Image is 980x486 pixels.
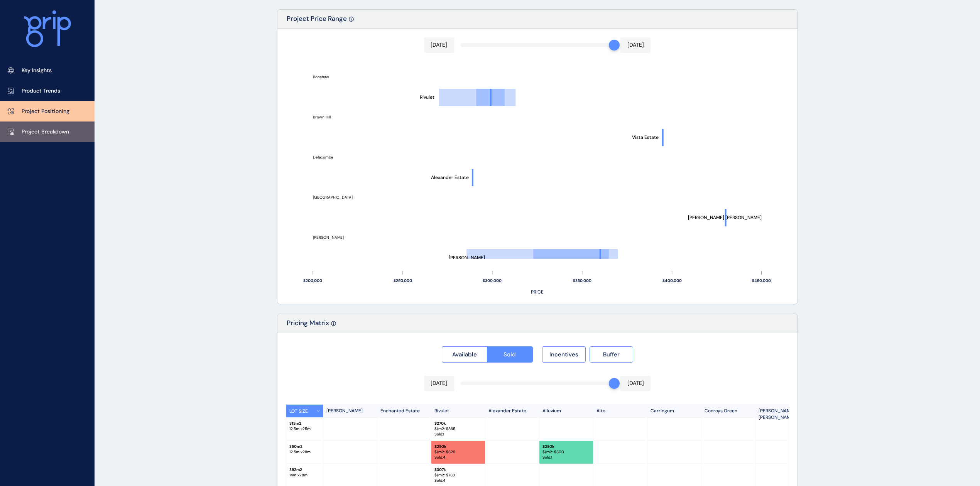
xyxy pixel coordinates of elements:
[701,405,755,417] p: Conroys Green
[449,255,485,261] text: [PERSON_NAME]
[289,444,320,449] p: 350 m2
[420,94,434,101] text: Rivulet
[483,278,502,283] text: $300,000
[542,449,590,455] p: $/m2: $ 800
[632,135,659,141] text: Vista Estate
[539,405,593,417] p: Alluvium
[313,235,344,240] text: [PERSON_NAME]
[434,421,482,426] p: $ 270k
[22,128,69,136] p: Project Breakdown
[287,14,347,29] p: Project Price Range
[434,455,482,460] p: Sold : 4
[434,472,482,478] p: $/m2: $ 783
[590,346,633,363] button: Buffer
[323,405,377,417] p: [PERSON_NAME]
[289,467,320,472] p: 392 m2
[752,278,771,283] text: $450,000
[755,405,809,417] p: [PERSON_NAME] [PERSON_NAME]
[287,319,329,333] p: Pricing Matrix
[487,346,533,363] button: Sold
[627,41,644,49] p: [DATE]
[662,278,682,283] text: $400,000
[431,41,447,49] p: [DATE]
[431,405,485,417] p: Rivulet
[303,278,322,283] text: $200,000
[22,67,52,74] p: Key Insights
[394,278,412,283] text: $250,000
[286,405,323,417] button: LOT SIZE
[549,351,578,358] span: Incentives
[289,421,320,426] p: 313 m2
[22,87,60,95] p: Product Trends
[431,175,469,181] text: Alexander Estate
[452,351,477,358] span: Available
[313,74,329,79] text: Bonshaw
[434,426,482,432] p: $/m2: $ 865
[289,449,320,455] p: 12.5 m x 28 m
[313,115,331,120] text: Brown Hill
[434,467,482,472] p: $ 307k
[485,405,539,417] p: Alexander Estate
[377,405,431,417] p: Enchanted Estate
[504,351,516,358] span: Sold
[434,444,482,449] p: $ 290k
[313,195,353,200] text: [GEOGRAPHIC_DATA]
[22,108,69,115] p: Project Positioning
[542,444,590,449] p: $ 280k
[434,478,482,483] p: Sold : 4
[542,346,586,363] button: Incentives
[593,405,647,417] p: Alto
[313,155,333,160] text: Delacombe
[647,405,701,417] p: Carringum
[573,278,591,283] text: $350,000
[531,289,544,295] text: PRICE
[434,432,482,437] p: Sold : 1
[289,426,320,432] p: 12.5 m x 25 m
[289,472,320,478] p: 14 m x 28 m
[542,455,590,460] p: Sold : 1
[688,215,762,221] text: [PERSON_NAME] [PERSON_NAME]
[431,380,447,387] p: [DATE]
[627,380,644,387] p: [DATE]
[442,346,487,363] button: Available
[603,351,620,358] span: Buffer
[434,449,482,455] p: $/m2: $ 829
